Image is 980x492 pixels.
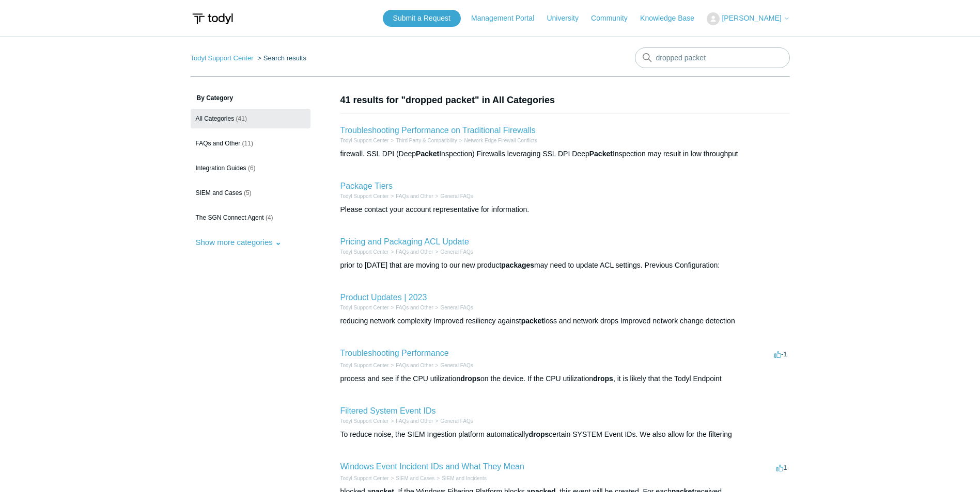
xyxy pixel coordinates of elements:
[340,316,790,326] div: reducing network complexity Improved resiliency against loss and network drops Improved network c...
[383,10,461,27] a: Submit a Request
[416,150,439,158] em: Packet
[340,193,389,199] a: Todyl Support Center
[340,418,389,424] a: Todyl Support Center
[340,248,389,256] li: Todyl Support Center
[340,305,389,310] a: Todyl Support Center
[471,13,545,24] a: Management Portal
[591,13,638,24] a: Community
[340,429,790,440] div: To reduce noise, the SIEM Ingestion platform automatically certain SYSTEM Event IDs. We also allo...
[340,260,790,271] div: prior to [DATE] that are moving to our new product may need to update ACL settings. Previous Conf...
[266,214,273,221] span: (4)
[191,109,310,128] a: All Categories (41)
[191,93,310,103] h3: By Category
[460,374,480,383] em: drops
[244,189,252,196] span: (5)
[340,149,790,159] div: firewall. SSL DPI (Deep Inspection) Firewalls leveraging SSL DPI Deep Inspection may result in lo...
[191,9,235,28] img: Todyl Support Center Help Center home page
[774,350,787,358] span: -1
[340,126,536,135] a: Troubleshooting Performance on Traditional Firewalls
[457,137,537,144] li: Network Edge Firewall Conflicts
[340,462,524,471] a: Windows Event Incident IDs and What They Mean
[521,317,544,325] em: packet
[589,150,613,158] em: Packet
[196,165,246,172] span: Integration Guides
[191,54,254,62] a: Todyl Support Center
[593,374,613,383] em: drops
[388,192,433,200] li: FAQs and Other
[440,418,473,424] a: General FAQs
[440,249,473,255] a: General FAQs
[396,305,433,310] a: FAQs and Other
[388,474,434,482] li: SIEM and Cases
[340,406,436,415] a: Filtered System Event IDs
[191,183,310,203] a: SIEM and Cases (5)
[635,47,790,68] input: Search
[440,305,473,310] a: General FAQs
[340,93,790,107] h1: 41 results for "dropped packet" in All Categories
[340,192,389,200] li: Todyl Support Center
[340,475,389,481] a: Todyl Support Center
[396,418,433,424] a: FAQs and Other
[340,182,393,190] a: Package Tiers
[433,417,473,425] li: General FAQs
[196,189,242,196] span: SIEM and Cases
[388,137,457,144] li: Third Party & Compatibility
[388,304,433,311] li: FAQs and Other
[340,349,449,357] a: Troubleshooting Performance
[340,362,389,369] li: Todyl Support Center
[340,373,790,384] div: process and see if the CPU utilization on the device. If the CPU utilization , it is likely that ...
[340,363,389,368] a: Todyl Support Center
[340,417,389,425] li: Todyl Support Center
[340,137,389,144] li: Todyl Support Center
[547,13,588,24] a: University
[434,474,487,482] li: SIEM and Incidents
[191,233,287,252] button: Show more categories
[707,12,789,25] button: [PERSON_NAME]
[340,293,427,302] a: Product Updates | 2023
[191,208,310,227] a: The SGN Connect Agent (4)
[776,464,787,471] span: 1
[433,362,473,369] li: General FAQs
[433,304,473,311] li: General FAQs
[396,475,434,481] a: SIEM and Cases
[388,362,433,369] li: FAQs and Other
[191,54,256,62] li: Todyl Support Center
[722,14,781,22] span: [PERSON_NAME]
[464,138,537,143] a: Network Edge Firewall Conflicts
[191,158,310,178] a: Integration Guides (6)
[388,248,433,256] li: FAQs and Other
[255,54,306,62] li: Search results
[340,304,389,311] li: Todyl Support Center
[433,248,473,256] li: General FAQs
[442,475,487,481] a: SIEM and Incidents
[340,204,790,215] div: Please contact your account representative for information.
[196,214,264,221] span: The SGN Connect Agent
[196,115,235,122] span: All Categories
[640,13,705,24] a: Knowledge Base
[433,192,473,200] li: General FAQs
[196,140,241,147] span: FAQs and Other
[396,193,433,199] a: FAQs and Other
[340,138,389,143] a: Todyl Support Center
[528,430,549,438] em: drops
[340,249,389,255] a: Todyl Support Center
[242,140,253,147] span: (11)
[340,237,469,246] a: Pricing and Packaging ACL Update
[396,249,433,255] a: FAQs and Other
[248,165,256,172] span: (6)
[501,261,534,269] em: packages
[440,193,473,199] a: General FAQs
[440,363,473,368] a: General FAQs
[396,138,457,143] a: Third Party & Compatibility
[191,134,310,153] a: FAQs and Other (11)
[340,474,389,482] li: Todyl Support Center
[396,363,433,368] a: FAQs and Other
[388,417,433,425] li: FAQs and Other
[236,115,247,122] span: (41)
